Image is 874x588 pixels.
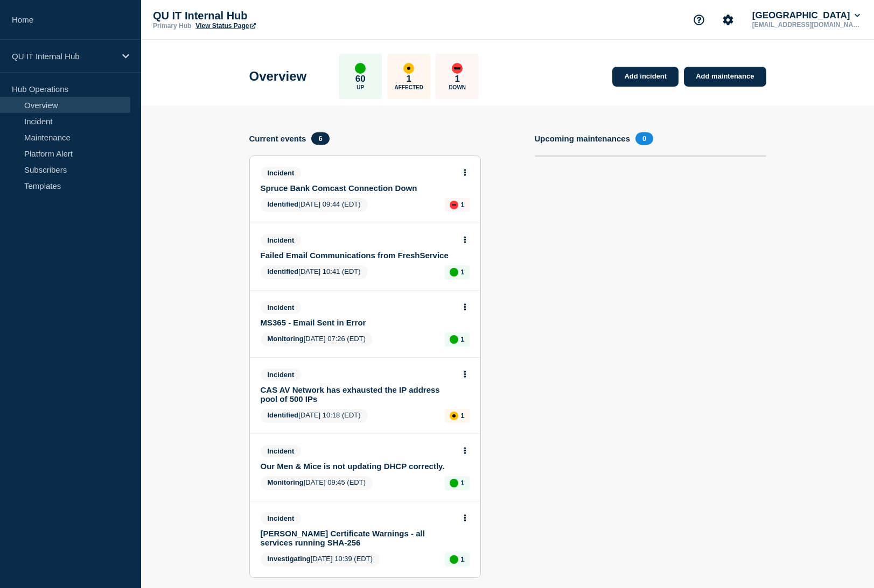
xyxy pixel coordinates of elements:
p: 1 [460,555,464,563]
span: Incident [261,234,302,246]
span: Investigating [268,555,311,563]
span: [DATE] 10:39 (EDT) [261,552,380,566]
span: Monitoring [268,478,304,486]
a: Add incident [612,67,679,87]
span: [DATE] 09:44 (EDT) [261,198,368,212]
span: [DATE] 07:26 (EDT) [261,332,373,346]
div: affected [403,63,414,74]
h4: Current events [249,134,306,143]
span: 6 [311,132,329,145]
p: 1 [455,74,460,84]
div: up [450,555,458,564]
a: [PERSON_NAME] Certificate Warnings - all services running SHA-256 [261,529,455,547]
a: View Status Page [195,22,255,30]
p: 1 [460,268,464,276]
p: 1 [460,201,464,209]
span: Incident [261,369,302,381]
div: up [450,479,458,487]
a: Add maintenance [684,67,766,87]
p: 1 [460,412,464,420]
div: up [450,335,458,344]
p: Down [449,84,466,90]
p: Primary Hub [153,22,191,30]
a: Failed Email Communications from FreshService [261,251,455,260]
button: Account settings [717,9,739,31]
span: Monitoring [268,335,304,343]
p: 1 [407,74,411,84]
button: [GEOGRAPHIC_DATA] [750,10,862,21]
span: Identified [268,200,299,208]
p: 1 [460,479,464,487]
div: up [355,63,366,74]
p: QU IT Internal Hub [12,52,115,61]
p: Up [356,84,364,90]
span: 0 [635,132,653,145]
a: CAS AV Network has exhausted the IP address pool of 500 IPs [261,385,455,403]
p: Affected [395,84,423,90]
a: Spruce Bank Comcast Connection Down [261,183,455,193]
span: Identified [268,411,299,419]
span: Incident [261,167,302,179]
button: Support [688,9,710,31]
h1: Overview [249,69,307,84]
div: affected [450,412,458,420]
div: up [450,268,458,277]
span: Incident [261,512,302,525]
p: QU IT Internal Hub [153,10,368,22]
div: down [452,63,463,74]
span: Incident [261,445,302,457]
span: Incident [261,301,302,314]
span: [DATE] 10:41 (EDT) [261,265,368,279]
div: down [450,201,458,209]
h4: Upcoming maintenances [535,134,631,143]
p: 60 [355,74,366,84]
p: 1 [460,335,464,343]
p: [EMAIL_ADDRESS][DOMAIN_NAME] [750,21,862,29]
span: [DATE] 10:18 (EDT) [261,409,368,423]
span: Identified [268,267,299,275]
span: [DATE] 09:45 (EDT) [261,476,373,490]
a: MS365 - Email Sent in Error [261,318,455,327]
a: Our Men & Mice is not updating DHCP correctly. [261,462,455,471]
